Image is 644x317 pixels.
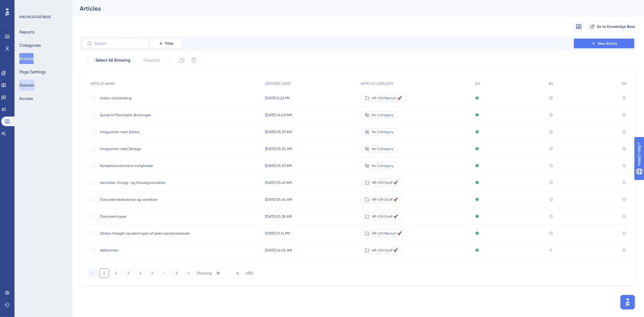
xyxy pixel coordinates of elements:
button: 1 [99,268,109,278]
button: New Article [574,39,634,48]
span: Integration med Zenegy [100,146,197,151]
span: Sådan foregår opsætningen af jeres nye karriereside [100,231,197,236]
span: HR-ON Staff 🚀 [372,214,398,219]
span: Velkommen [100,248,197,253]
span: HR-ON Staff 🚀 [372,197,398,202]
span: [DATE] 01.14 PM [265,231,290,236]
button: 4 [136,268,145,278]
span: [DATE] 05.49 AM [265,180,292,185]
button: Go to Knowledge Base [588,22,637,31]
span: Guide til Planlagte Ændringer [100,113,197,117]
span: [DATE] 12.23 PM [265,96,290,101]
span: Video-onboarding [100,96,197,101]
span: EN [549,81,553,86]
span: HR-ON Staff 🚀 [372,180,398,185]
button: Reports [19,27,34,37]
div: Articles [80,4,622,13]
span: [DATE] 06.05 AM [265,248,292,253]
button: Access [19,93,33,104]
button: 3 [123,268,133,278]
span: ARTICLE CATEGORY [361,81,394,86]
span: [DATE] 05.53 AM [265,163,292,168]
button: Categories [19,40,41,51]
iframe: UserGuiding AI Assistant Launcher [619,293,637,311]
button: 5 [148,268,157,278]
button: Articles [19,53,34,64]
span: Kompetencefanens muligheder [100,163,197,168]
span: DA [475,81,480,86]
button: 9 [172,268,181,278]
span: No Category [372,163,394,168]
button: 10 [216,268,241,278]
input: Search [95,41,143,46]
span: Select All Showing [95,57,130,64]
span: HR-ON Staff 🚀 [372,248,398,253]
span: Integration med Salary [100,130,197,134]
div: of 82 [245,271,253,276]
span: Dokumentskabeloner og variabler [100,197,197,202]
div: KNOWLEDGE BASE [19,14,51,19]
span: Need Help? [14,2,38,9]
span: No Category [372,130,394,134]
span: No Category [372,113,394,117]
button: Deselect [138,55,166,66]
span: Go to Knowledge Base [597,24,635,29]
span: HR-ON Recruit 🚀 [372,231,402,236]
span: [DATE] 05.55 AM [265,146,292,151]
span: UPDATED DATE [265,81,290,86]
div: Showing [197,271,212,276]
span: 10 [216,271,220,276]
span: New Article [598,41,617,46]
span: Variabler: tilvalg- og fravalgsvariabler [100,180,197,185]
button: Page Settings [19,66,46,77]
button: ⋯ [160,268,169,278]
span: HR-ON Recruit 🚀 [372,96,402,101]
button: Domain [19,80,34,91]
span: ARTICLE NAME [90,81,114,86]
span: [DATE] 06.03 AM [265,113,292,117]
span: Filter [165,41,174,46]
span: DE [622,81,626,86]
span: [DATE] 05.59 AM [265,130,292,134]
button: Filter [151,39,181,48]
span: Dokumenttyper [100,214,197,219]
span: Deselect [143,57,160,64]
span: [DATE] 05.44 AM [265,197,292,202]
span: [DATE] 05.38 AM [265,214,292,219]
span: No Category [372,146,394,151]
button: 2 [111,268,121,278]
